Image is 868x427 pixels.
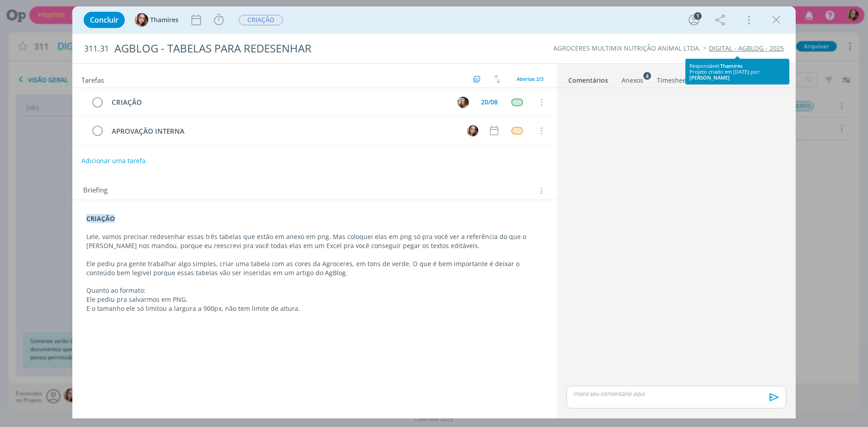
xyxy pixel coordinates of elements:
button: T [466,124,479,137]
button: TThamires [135,13,179,27]
p: Quanto ao formato: [86,286,543,295]
a: Timesheet [656,72,689,85]
button: L [456,95,470,109]
button: CRIAÇÃO [238,14,283,26]
div: CRIAÇÃO [108,97,449,108]
span: 311.31 [84,44,109,54]
div: 1 [694,12,702,20]
img: arrow-down-up.svg [494,75,500,83]
span: Thamires [150,17,179,23]
span: Thamires [720,62,742,69]
div: APROVAÇÃO INTERNA [108,126,458,137]
div: 20/08 [481,99,498,105]
a: Comentários [568,72,609,85]
img: L [458,97,469,108]
img: T [135,13,148,27]
p: Lele, vamos precisar redesenhar essas três tabelas que estão em anexo em png. Mas coloquei elas e... [86,232,543,250]
div: AGBLOG - TABELAS PARA REDESENHAR [111,38,489,60]
span: Concluir [90,16,118,23]
p: Ele pediu pra salvarmos em PNG. [86,295,543,304]
span: CRIAÇÃO [239,15,283,25]
a: AGROCERES MULTIMIX NUTRIÇÃO ANIMAL LTDA. [553,44,701,52]
div: Responsável: Projeto criado em [DATE] por: [689,63,785,81]
span: Tarefas [81,74,104,84]
span: [PERSON_NAME] [689,74,730,81]
a: DIGITAL - AGBLOG - 2025 [709,44,784,52]
button: 1 [687,13,701,27]
button: Adicionar uma tarefa [81,153,146,169]
p: E o tamanho ele só limitou a largura a 900px, não tem limite de altura. [86,304,543,313]
img: T [467,125,478,136]
span: Briefing [83,185,108,197]
button: Concluir [84,12,125,28]
span: Abertas 2/3 [517,75,543,82]
sup: 4 [643,72,651,80]
p: Ele pediu pra gente trabalhar algo simples, criar uma tabela com as cores da Agroceres, em tons d... [86,259,543,277]
strong: CRIAÇÃO [86,214,115,223]
div: dialog [72,6,796,418]
div: Anexos [622,76,643,85]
